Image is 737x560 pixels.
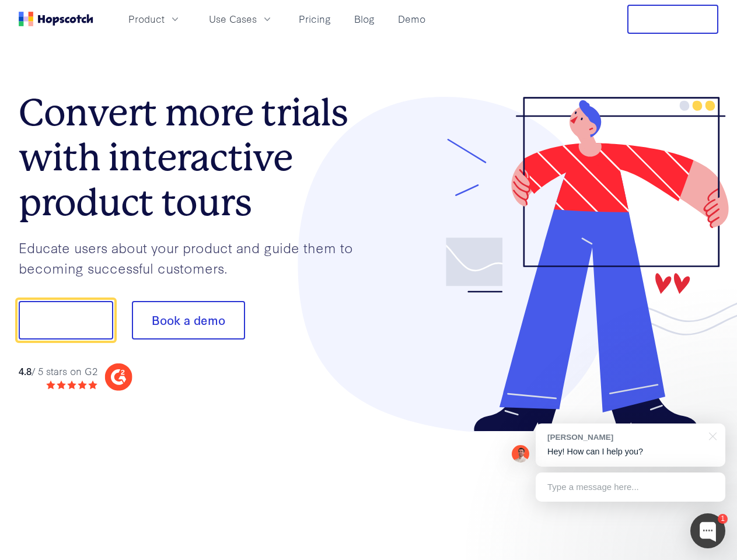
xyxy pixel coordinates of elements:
span: Use Cases [209,12,257,26]
button: Show me! [19,301,113,339]
img: Mark Spera [512,445,529,463]
button: Use Cases [202,9,280,29]
div: [PERSON_NAME] [547,432,702,443]
button: Product [121,9,188,29]
div: 1 [718,514,728,524]
h1: Convert more trials with interactive product tours [19,90,369,225]
button: Free Trial [627,5,718,34]
strong: 4.8 [19,364,32,377]
div: Type a message here... [536,473,725,502]
a: Blog [350,9,379,29]
a: Demo [393,9,430,29]
a: Pricing [294,9,336,29]
p: Educate users about your product and guide them to becoming successful customers. [19,237,369,278]
div: / 5 stars on G2 [19,364,97,379]
span: Product [128,12,165,26]
p: Hey! How can I help you? [547,446,714,458]
a: Home [19,12,93,26]
button: Book a demo [132,301,245,339]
